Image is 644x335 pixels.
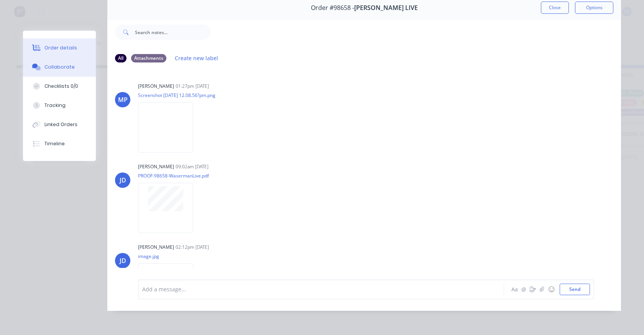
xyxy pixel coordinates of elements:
div: Order details [44,44,77,51]
div: Collaborate [44,64,75,71]
p: image.jpg [138,253,201,259]
span: Order #98658 - [311,4,354,11]
div: [PERSON_NAME] [138,83,174,90]
div: [PERSON_NAME] [138,244,174,251]
button: Timeline [23,134,96,153]
span: [PERSON_NAME] LIVE [354,4,418,11]
button: Checklists 0/0 [23,77,96,96]
button: Send [560,284,590,295]
div: Linked Orders [44,121,77,128]
div: 09:02am [DATE] [176,163,209,170]
button: ☺ [547,285,556,294]
div: All [115,54,127,62]
div: MP [118,95,128,104]
button: Close [541,2,569,14]
div: JD [120,176,126,185]
div: 02:12pm [DATE] [176,244,209,251]
button: Tracking [23,96,96,115]
div: Attachments [131,54,166,62]
button: Collaborate [23,57,96,77]
div: 01:27pm [DATE] [176,83,209,90]
button: Options [575,2,613,14]
p: Screenshot [DATE] 12.08.56?pm.png [138,92,215,99]
button: Linked Orders [23,115,96,134]
div: JD [120,256,126,265]
button: Order details [23,38,96,57]
button: @ [519,285,528,294]
div: [PERSON_NAME] [138,163,174,170]
button: Aa [510,285,519,294]
input: Search notes... [135,25,211,40]
button: Create new label [171,53,222,63]
div: Timeline [44,140,65,147]
p: PROOF-98658-WasermanLive.pdf [138,172,209,179]
div: Checklists 0/0 [44,83,78,90]
div: Tracking [44,102,66,109]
